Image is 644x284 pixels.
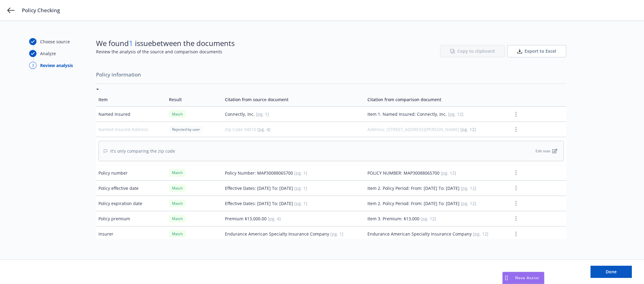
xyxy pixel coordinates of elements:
div: Match [169,215,186,222]
td: Item 1. Named Insured: Connectly, Inc. [365,107,510,122]
div: Review analysis [40,62,73,69]
td: Connectly, Inc. [222,107,365,122]
td: Endurance American Specialty Insurance Company [222,226,365,242]
div: Drag to move [503,272,510,284]
button: Nova Assist [502,272,544,284]
td: Named Insured Address [96,122,167,137]
span: [pg. 12] [448,111,463,117]
td: Policy Number: MAP30088065700 [222,165,365,180]
td: Item 2. Policy Period: From: [DATE] To: [DATE] [365,180,510,196]
span: [pg. 12] [460,126,476,132]
div: Match [169,169,186,176]
td: Insurer [96,226,167,242]
span: Policy information [96,68,566,81]
td: Effective Dates: [DATE] To: [DATE] [222,196,365,211]
td: Item 3. Premium: $13,000 [365,211,510,226]
span: [pg. 12] [473,231,488,237]
div: 3 [29,62,36,69]
span: [pg. 1] [256,111,269,117]
span: [pg. 12] [461,201,476,206]
td: Named Insured [96,107,167,122]
td: Citation from source document [222,93,365,107]
td: Item 2. Policy Period: From: [DATE] To: [DATE] [365,196,510,211]
button: Done [591,266,632,278]
div: it's only comparing the zip code [104,148,175,154]
td: Result [167,93,223,107]
span: [pg. 4] [257,126,270,132]
div: Match [169,230,186,238]
span: Review the analysis of the source and comparison documents [96,48,235,55]
td: Effective Dates: [DATE] To: [DATE] [222,180,365,196]
div: Rejected by user [169,126,203,133]
span: [pg. 1] [294,185,307,191]
span: Nova Assist [515,275,539,280]
span: Policy Checking [22,7,60,14]
td: Citation from comparison document [365,93,510,107]
div: Match [169,184,186,192]
td: POLICY NUMBER: MAP30088065700 [365,165,510,180]
span: 1 [129,38,133,48]
div: Match [169,110,186,118]
span: [pg. 4] [268,216,281,222]
div: Analyze [40,50,56,57]
button: Export to Excel [507,45,566,57]
td: Policy number [96,165,167,180]
td: Address: [STREET_ADDRESS][PERSON_NAME] [365,122,510,137]
span: Export to Excel [525,48,556,54]
span: [pg. 1] [330,231,343,237]
td: Endurance American Specialty Insurance Company [365,226,510,242]
td: Premium $13,000.00 [222,211,365,226]
td: Policy expiration date [96,196,167,211]
span: [pg. 1] [294,170,307,176]
span: Done [606,269,617,275]
td: Zip Code 94010 [222,122,365,137]
div: Match [169,200,186,207]
button: Edit note [534,147,559,155]
td: Item [96,93,167,107]
span: [pg. 12] [421,216,436,222]
td: Policy premium [96,211,167,226]
span: [pg. 12] [461,185,476,191]
span: [pg. 1] [294,201,307,206]
span: [pg. 12] [441,170,456,176]
td: Policy effective date [96,180,167,196]
div: Choose source [40,38,70,45]
span: We found issue between the documents [96,38,235,48]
